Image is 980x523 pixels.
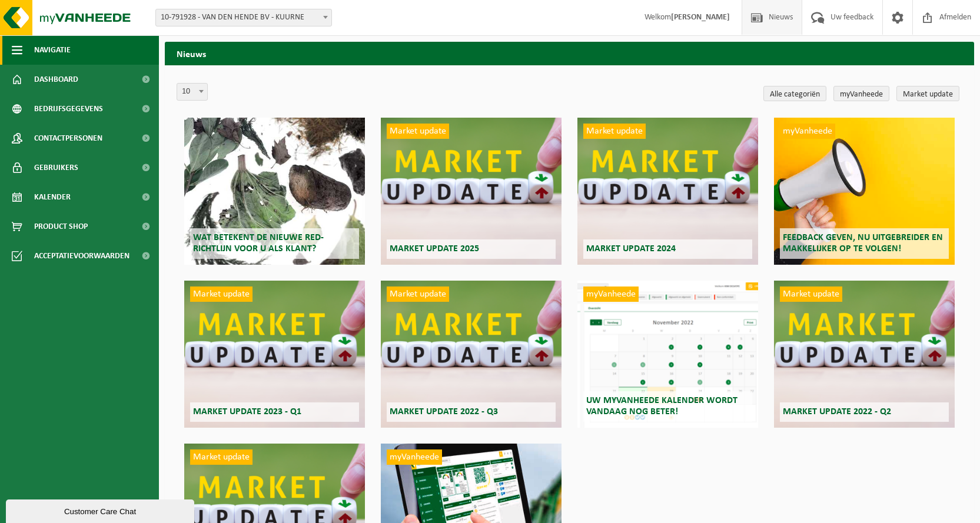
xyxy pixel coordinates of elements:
[190,449,253,465] span: Market update
[193,407,301,417] span: Market update 2023 - Q1
[896,86,959,101] a: Market update
[387,449,442,465] span: myVanheede
[34,182,71,212] span: Kalender
[671,13,730,22] strong: [PERSON_NAME]
[780,287,842,302] span: Market update
[184,118,365,265] a: Wat betekent de nieuwe RED-richtlijn voor u als klant?
[34,124,102,153] span: Contactpersonen
[390,244,479,254] span: Market update 2025
[387,124,449,139] span: Market update
[390,407,498,417] span: Market update 2022 - Q3
[381,281,562,428] a: Market update Market update 2022 - Q3
[774,118,955,265] a: myVanheede Feedback geven, nu uitgebreider en makkelijker op te volgen!
[190,287,253,302] span: Market update
[586,244,676,254] span: Market update 2024
[583,124,646,139] span: Market update
[34,241,129,271] span: Acceptatievoorwaarden
[34,35,71,65] span: Navigatie
[783,233,943,254] span: Feedback geven, nu uitgebreider en makkelijker op te volgen!
[381,118,562,265] a: Market update Market update 2025
[165,42,974,65] h2: Nieuws
[6,497,197,523] iframe: chat widget
[780,124,835,139] span: myVanheede
[586,396,738,417] span: Uw myVanheede kalender wordt vandaag nog beter!
[387,287,449,302] span: Market update
[34,94,103,124] span: Bedrijfsgegevens
[177,84,207,100] span: 10
[577,118,758,265] a: Market update Market update 2024
[193,233,324,254] span: Wat betekent de nieuwe RED-richtlijn voor u als klant?
[155,9,332,26] span: 10-791928 - VAN DEN HENDE BV - KUURNE
[156,9,331,26] span: 10-791928 - VAN DEN HENDE BV - KUURNE
[583,287,639,302] span: myVanheede
[783,407,891,417] span: Market update 2022 - Q2
[34,212,88,241] span: Product Shop
[184,281,365,428] a: Market update Market update 2023 - Q1
[774,281,955,428] a: Market update Market update 2022 - Q2
[177,83,208,101] span: 10
[34,153,78,182] span: Gebruikers
[34,65,78,94] span: Dashboard
[763,86,826,101] a: Alle categoriën
[833,86,889,101] a: myVanheede
[577,281,758,428] a: myVanheede Uw myVanheede kalender wordt vandaag nog beter!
